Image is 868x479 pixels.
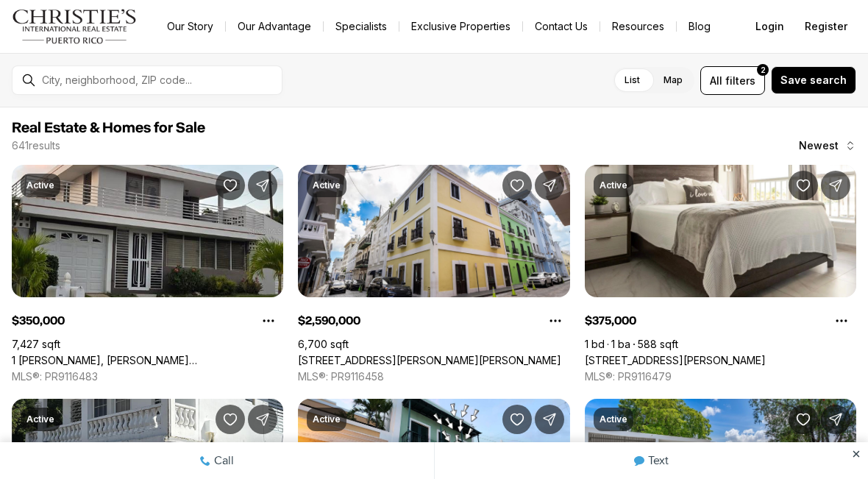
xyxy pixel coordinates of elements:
[216,171,245,200] button: Save Property: 1 VENUS GARDES
[755,21,784,32] span: Login
[652,67,694,93] label: Map
[298,354,561,367] a: 152 CALLE LUNA, SAN JUAN PR, 00901
[585,354,766,367] a: 5803 JOSÉ M. TARTAK AVE #407, CAROLINA PR, 00979
[805,21,847,32] span: Register
[796,12,856,41] button: Register
[613,67,652,93] label: List
[821,405,850,434] button: Share Property
[216,405,245,434] button: Save Property: Calle Geminis 13
[535,171,564,200] button: Share Property
[502,171,532,200] button: Save Property: 152 CALLE LUNA
[523,16,600,37] button: Contact Us
[771,66,856,94] button: Save search
[12,354,283,367] a: 1 VENUS GARDES, TRUJILLO ALTO PR, 00976
[502,405,532,434] button: Save Property: 315 LUNA ST., MAESTRO RAFAEL CORDERO COND. #2-A
[789,171,818,200] button: Save Property: 5803 JOSÉ M. TARTAK AVE #407
[747,12,793,41] button: Login
[600,16,676,37] a: Resources
[677,16,722,37] a: Blog
[761,64,766,76] span: 2
[313,180,341,191] p: Active
[700,66,765,95] button: Allfilters2
[710,73,722,88] span: All
[226,16,323,37] a: Our Advantage
[535,405,564,434] button: Share Property
[780,74,847,86] span: Save search
[600,414,627,425] p: Active
[26,414,54,425] p: Active
[313,414,341,425] p: Active
[324,16,399,37] a: Specialists
[799,140,839,152] span: Newest
[248,405,277,434] button: Share Property
[541,306,570,336] button: Property options
[26,180,54,191] p: Active
[827,306,856,336] button: Property options
[12,140,60,152] p: 641 results
[12,9,138,44] img: logo
[12,121,205,135] span: Real Estate & Homes for Sale
[399,16,522,37] a: Exclusive Properties
[155,16,225,37] a: Our Story
[600,180,627,191] p: Active
[790,131,865,160] button: Newest
[254,306,283,336] button: Property options
[821,171,850,200] button: Share Property
[248,171,277,200] button: Share Property
[725,73,755,88] span: filters
[789,405,818,434] button: Save Property: #1771 CALLE LEO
